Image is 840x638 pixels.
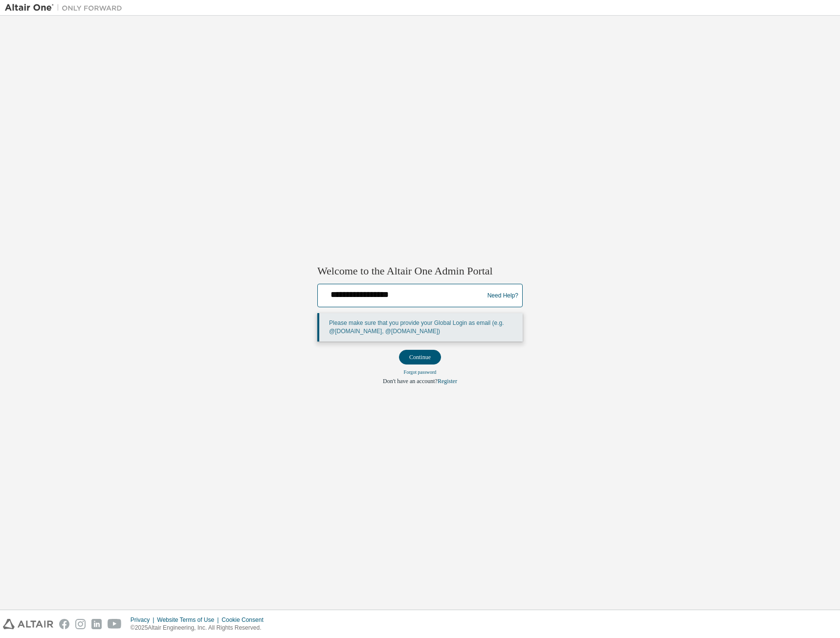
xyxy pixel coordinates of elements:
[399,350,441,365] button: Continue
[221,616,269,624] div: Cookie Consent
[108,619,122,629] img: youtube.svg
[383,378,438,385] span: Don't have an account?
[404,369,437,375] a: Forgot password
[157,616,221,624] div: Website Terms of Use
[438,378,457,385] a: Register
[131,616,157,624] div: Privacy
[59,619,69,629] img: facebook.svg
[317,264,523,278] h2: Welcome to the Altair One Admin Portal
[329,319,515,336] p: Please make sure that you provide your Global Login as email (e.g. @[DOMAIN_NAME], @[DOMAIN_NAME])
[3,619,53,629] img: altair_logo.svg
[91,619,102,629] img: linkedin.svg
[75,619,86,629] img: instagram.svg
[5,3,127,13] img: Altair One
[131,624,269,632] p: © 2025 Altair Engineering, Inc. All Rights Reserved.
